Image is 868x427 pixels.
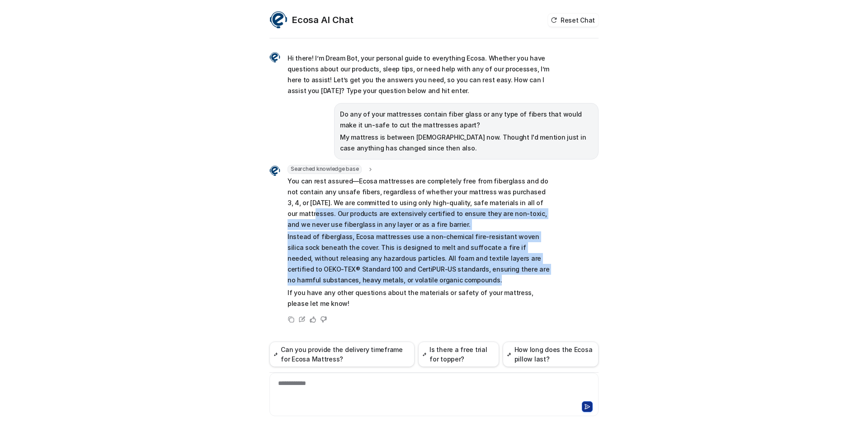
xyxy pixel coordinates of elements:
[288,53,552,96] p: Hi there! I’m Dream Bot, your personal guide to everything Ecosa. Whether you have questions abou...
[418,342,499,367] button: Is there a free trial for topper?
[269,342,415,367] button: Can you provide the delivery timeframe for Ecosa Mattress?
[269,11,288,29] img: Widget
[292,14,354,26] h2: Ecosa AI Chat
[340,132,593,154] p: My mattress is between [DEMOGRAPHIC_DATA] now. Thought I'd mention just in case anything has chan...
[288,231,552,286] p: Instead of fiberglass, Ecosa mattresses use a non-chemical fire-resistant woven silica sock benea...
[288,287,552,309] p: If you have any other questions about the materials or safety of your mattress, please let me know!
[288,165,362,174] span: Searched knowledge base
[340,109,593,131] p: Do any of your mattresses contain fiber glass or any type of fibers that would make it un-safe to...
[503,342,599,367] button: How long does the Ecosa pillow last?
[269,52,280,63] img: Widget
[269,165,280,176] img: Widget
[288,176,552,230] p: You can rest assured—Ecosa mattresses are completely free from fiberglass and do not contain any ...
[548,14,599,27] button: Reset Chat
